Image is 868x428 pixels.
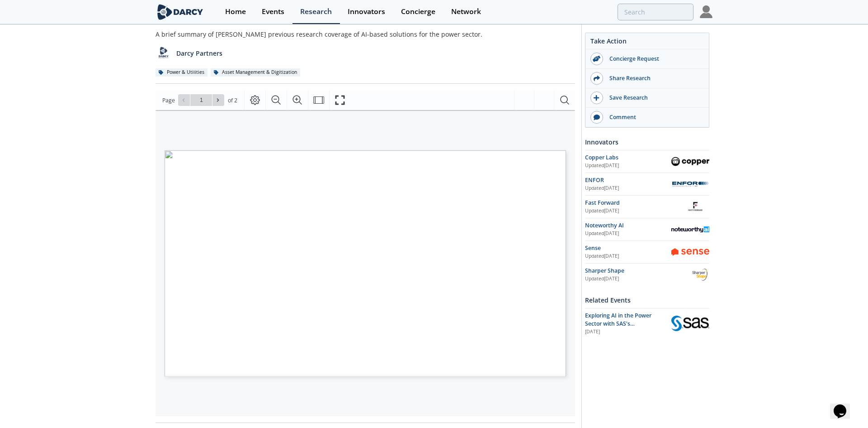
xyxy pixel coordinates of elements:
[585,154,709,169] a: Copper Labs Updated[DATE] Copper Labs
[603,55,704,63] div: Concierge Request
[225,8,246,15] div: Home
[585,230,671,237] div: Updated [DATE]
[262,8,284,15] div: Events
[585,275,690,283] div: Updated [DATE]
[671,181,709,188] img: ENFOR
[585,134,709,150] div: Innovators
[585,312,651,336] span: Exploring AI in the Power Sector with SAS's [PERSON_NAME]
[585,199,681,207] div: Fast Forward
[585,207,681,215] div: Updated [DATE]
[585,36,709,49] div: Take Action
[585,162,671,169] div: Updated [DATE]
[700,5,712,18] img: Profile
[585,267,690,275] div: Sharper Shape
[585,154,671,162] div: Copper Labs
[585,221,709,237] a: Noteworthy AI Updated[DATE] Noteworthy AI
[451,8,481,15] div: Network
[300,8,332,15] div: Research
[671,157,709,166] img: Copper Labs
[585,267,709,283] a: Sharper Shape Updated[DATE] Sharper Shape
[348,8,385,15] div: Innovators
[603,113,704,121] div: Comment
[585,328,665,336] div: [DATE]
[585,244,671,252] div: Sense
[585,244,709,260] a: Sense Updated[DATE] Sense
[176,48,222,58] p: Darcy Partners
[671,316,709,331] img: SAS
[156,68,208,77] div: Power & Utilities
[585,176,709,192] a: ENFOR Updated[DATE] ENFOR
[156,4,205,20] img: logo-wide.svg
[585,221,671,230] div: Noteworthy AI
[585,312,709,336] a: Exploring AI in the Power Sector with SAS's [PERSON_NAME] [DATE] SAS
[156,29,575,39] div: A brief summary of [PERSON_NAME] previous research coverage of AI-based solutions for the power s...
[671,226,709,233] img: Noteworthy AI
[585,253,671,260] div: Updated [DATE]
[671,248,709,256] img: Sense
[690,267,709,283] img: Sharper Shape
[585,292,709,308] div: Related Events
[603,94,704,102] div: Save Research
[603,74,704,82] div: Share Research
[585,176,671,184] div: ENFOR
[618,4,693,20] input: Advanced Search
[585,185,671,192] div: Updated [DATE]
[830,392,859,419] iframe: chat widget
[681,199,709,215] img: Fast Forward
[211,68,300,77] div: Asset Management & Digitization
[585,199,709,215] a: Fast Forward Updated[DATE] Fast Forward
[401,8,435,15] div: Concierge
